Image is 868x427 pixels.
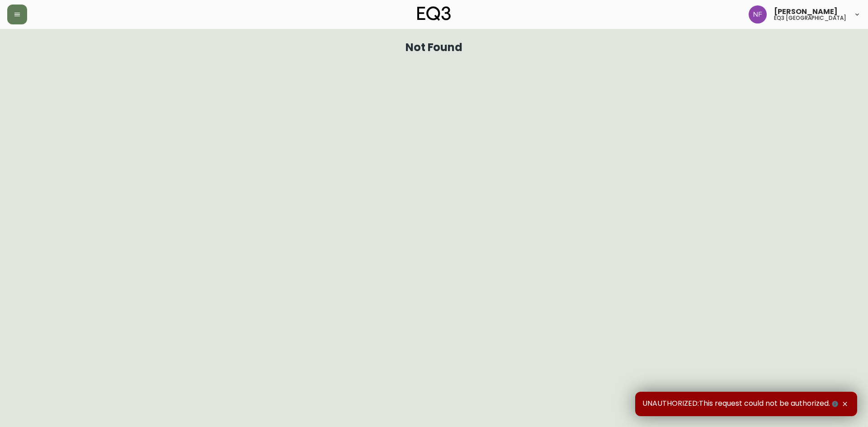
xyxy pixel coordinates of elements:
span: UNAUTHORIZED:This request could not be authorized. [642,399,840,409]
span: [PERSON_NAME] [774,8,838,15]
h1: Not Found [406,43,463,52]
img: 2185be282f521b9306f6429905cb08b1 [749,5,767,23]
h5: eq3 [GEOGRAPHIC_DATA] [774,15,846,21]
img: logo [417,6,451,21]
